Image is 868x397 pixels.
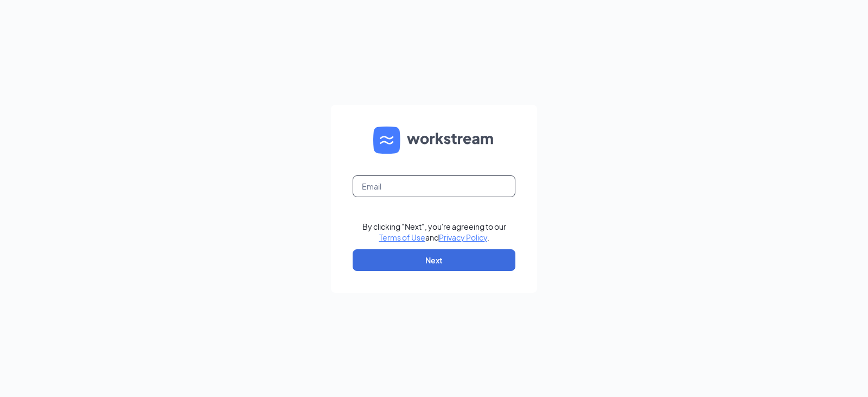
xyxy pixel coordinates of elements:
input: Email [353,175,515,197]
button: Next [353,249,515,271]
img: WS logo and Workstream text [373,127,495,154]
div: By clicking "Next", you're agreeing to our and . [362,221,506,243]
a: Privacy Policy [439,232,487,242]
a: Terms of Use [379,232,425,242]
